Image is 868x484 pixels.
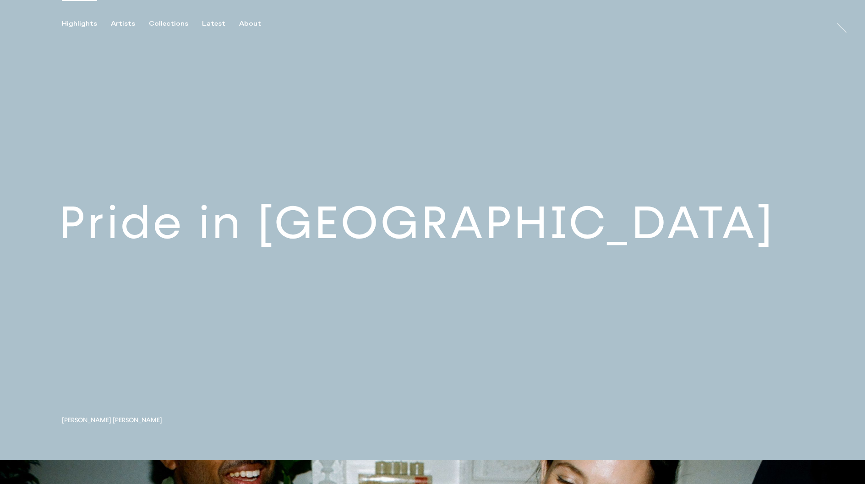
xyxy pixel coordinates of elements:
[62,20,111,28] button: Highlights
[202,20,239,28] button: Latest
[202,20,225,28] div: Latest
[111,20,135,28] div: Artists
[149,20,202,28] button: Collections
[111,20,149,28] button: Artists
[149,20,188,28] div: Collections
[62,20,97,28] div: Highlights
[239,20,275,28] button: About
[239,20,261,28] div: About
